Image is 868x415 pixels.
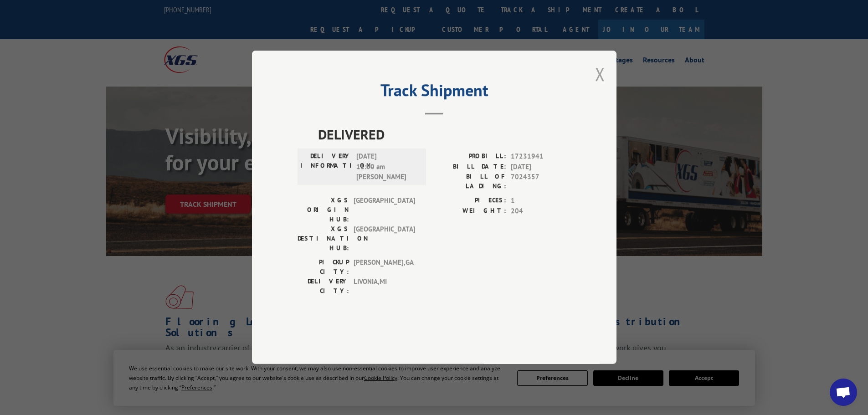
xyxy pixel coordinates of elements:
[511,152,571,162] span: 17231941
[354,196,415,225] span: [GEOGRAPHIC_DATA]
[298,258,349,277] label: PICKUP CITY:
[298,84,571,101] h2: Track Shipment
[434,196,506,206] label: PIECES:
[511,206,571,216] span: 204
[511,196,571,206] span: 1
[434,206,506,216] label: WEIGHT:
[354,258,415,277] span: [PERSON_NAME] , GA
[298,277,349,296] label: DELIVERY CITY:
[434,152,506,162] label: PROBILL:
[318,124,571,145] span: DELIVERED
[434,162,506,172] label: BILL DATE:
[434,172,506,191] label: BILL OF LADING:
[298,225,349,253] label: XGS DESTINATION HUB:
[511,172,571,191] span: 7024357
[300,152,352,183] label: DELIVERY INFORMATION:
[356,152,418,183] span: [DATE] 11:00 am [PERSON_NAME]
[830,379,857,406] div: Open chat
[298,196,349,225] label: XGS ORIGIN HUB:
[354,277,415,296] span: LIVONIA , MI
[354,225,415,253] span: [GEOGRAPHIC_DATA]
[511,162,571,172] span: [DATE]
[595,62,605,86] button: Close modal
